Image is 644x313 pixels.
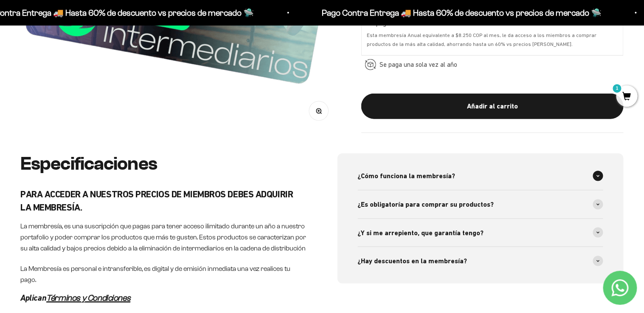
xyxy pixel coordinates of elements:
[612,83,622,94] mark: 1
[358,191,604,219] summary: ¿Es obligatoría para comprar su productos?
[616,92,638,102] a: 1
[361,94,624,119] button: Añadir al carrito
[358,162,604,190] summary: ¿Cómo funciona la membresía?
[380,60,457,70] span: Se paga una sola vez al año
[358,219,604,247] summary: ¿Y si me arrepiento, que garantía tengo?
[358,247,604,275] summary: ¿Hay descuentos en la membresía?
[378,101,607,112] div: Añadir al carrito
[46,293,130,303] a: Términos y Condiciones
[321,6,601,20] p: Pago Contra Entrega 🚚 Hasta 60% de descuento vs precios de mercado 🛸
[358,228,484,239] span: ¿Y si me arrepiento, que garantía tengo?
[390,20,432,27] label: una vez al año
[20,189,293,213] strong: PARA ACCEDER A NUESTROS PRECIOS DE MIEMBROS DEBES ADQUIRIR LA MEMBRESÍA.
[358,171,456,182] span: ¿Cómo funciona la membresía?
[20,264,307,285] p: La Membresía es personal e intransferible, es digital y de emisión inmediata una vez realices tu ...
[358,256,467,267] span: ¿Hay descuentos en la membresía?
[367,31,618,48] div: Esta membresía Anual equivalente a $8.250 COP al mes, le da acceso a los miembros a comprar produ...
[20,221,307,253] p: La membresía, es una suscripción que pagas para tener acceso ilimitado durante un año a nuestro p...
[358,199,494,210] span: ¿Es obligatoría para comprar su productos?
[20,154,307,174] h2: Especificaciones
[20,293,46,303] em: Aplican
[367,20,390,27] label: Se paga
